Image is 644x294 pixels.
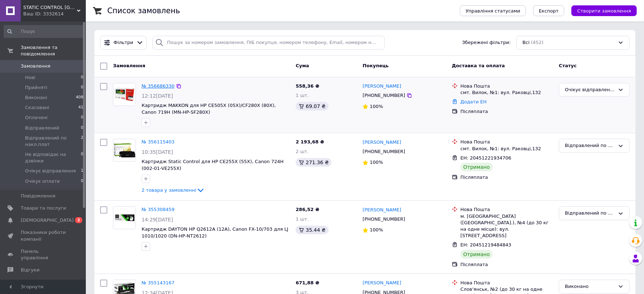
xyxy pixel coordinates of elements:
div: 35.44 ₴ [296,226,328,234]
span: Всі [522,39,530,46]
a: № 356686330 [142,83,174,89]
a: Картридж MAKKON для HP CE505X (05X)/CF280X (80X), Canon 719H (MN-HP-SF280X) [142,103,276,115]
a: Картридж Static Control для HP CE255X (55X), Canon 724H (002-01-VE255X) [142,159,284,171]
input: Пошук [4,25,84,38]
div: смт. Вилок, №1: вул. Раковці,132 [461,89,553,96]
span: Не відповідає на дзвінки [25,151,81,164]
span: Оплачені [25,114,48,121]
img: Фото товару [113,207,136,229]
span: (452) [531,40,544,45]
span: 0 [81,114,83,121]
span: Покупець [363,63,389,68]
span: Показники роботи компанії [21,229,66,242]
span: 10:35[DATE] [142,149,173,155]
button: Експорт [533,5,565,16]
div: смт. Вилок, №1: вул. Раковці,132 [461,146,553,152]
span: 41 [78,104,83,111]
span: 2 [81,135,83,148]
div: [PHONE_NUMBER] [361,91,407,100]
span: Замовлення [21,63,50,69]
a: № 355308459 [142,207,174,212]
button: Створити замовлення [571,5,637,16]
div: Нова Пошта [461,139,553,145]
div: Відправлений по накл.плат [565,210,615,217]
div: Нова Пошта [461,83,553,89]
span: Фільтри [114,39,133,46]
span: Відправлений [25,125,59,131]
span: Покупці [21,279,40,285]
span: 14:29[DATE] [142,217,173,222]
a: [PERSON_NAME] [363,280,401,286]
div: Відправлений по накл.плат [565,142,615,150]
a: [PERSON_NAME] [363,207,401,214]
span: Замовлення [113,63,145,68]
span: Скасовані [25,104,49,111]
span: 671,88 ₴ [296,280,319,285]
span: [DEMOGRAPHIC_DATA] [21,217,74,224]
span: 2 шт. [296,149,309,154]
a: Фото товару [113,206,136,229]
span: 0 [81,74,83,81]
div: 271.36 ₴ [296,158,331,167]
span: 1 шт. [296,93,309,98]
a: № 355143167 [142,280,174,285]
span: ЕН: 20451221934706 [461,155,511,161]
span: Прийняті [25,84,47,91]
img: Фото товару [113,83,136,106]
span: Панель управління [21,248,66,261]
a: Фото товару [113,139,136,162]
input: Пошук за номером замовлення, ПІБ покупця, номером телефону, Email, номером накладної [152,36,384,50]
span: Картридж DAYTON HP Q2612A (12A), Canon FX-10/703 для LJ 1010/1020 (DN-HP-NT2612) [142,226,288,239]
div: Виконано [565,283,615,290]
a: [PERSON_NAME] [363,139,401,146]
span: 1 [81,168,83,174]
span: Експорт [539,8,559,14]
span: 0 [81,178,83,185]
div: Отримано [461,163,493,171]
span: 2 товара у замовленні [142,187,196,193]
a: № 356115403 [142,139,174,144]
span: Очікує відправлення [25,168,76,174]
img: Фото товару [113,143,136,158]
span: 558,36 ₴ [296,83,319,89]
div: 69.07 ₴ [296,102,328,111]
span: Повідомлення [21,193,55,199]
div: Нова Пошта [461,280,553,286]
span: 0 [81,125,83,131]
span: 100% [370,104,383,109]
span: 2 193,68 ₴ [296,139,324,144]
span: Замовлення та повідомлення [21,44,86,57]
span: 0 [81,151,83,164]
a: Додати ЕН [461,99,487,104]
div: Ваш ID: 3332614 [23,11,86,17]
span: 286,52 ₴ [296,207,319,212]
span: 1 шт. [296,216,309,222]
span: Товари та послуги [21,205,66,211]
div: м. [GEOGRAPHIC_DATA] ([GEOGRAPHIC_DATA].), №4 (до 30 кг на одне місце): вул. [STREET_ADDRESS] [461,213,553,239]
button: Управління статусами [460,5,526,16]
span: Відгуки [21,267,39,273]
span: 408 [76,94,83,101]
span: Нові [25,74,35,81]
span: ЕН: 20451219484843 [461,242,511,248]
span: Статус [559,63,577,68]
span: Виконані [25,94,47,101]
h1: Список замовлень [107,6,180,15]
div: Післяплата [461,108,553,115]
div: [PHONE_NUMBER] [361,147,407,156]
div: Очікує відправлення [565,86,615,94]
span: 2 [75,217,82,223]
a: [PERSON_NAME] [363,83,401,90]
div: [PHONE_NUMBER] [361,215,407,224]
a: Створити замовлення [564,8,637,13]
span: 100% [370,227,383,232]
div: Післяплата [461,261,553,268]
span: Управління статусами [466,8,520,14]
span: 12:12[DATE] [142,93,173,99]
a: 2 товара у замовленні [142,187,205,193]
span: Cума [296,63,309,68]
span: STATIC CONTROL UKRAINE (МАККОН) [23,4,77,11]
span: Збережені фільтри: [462,39,511,46]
